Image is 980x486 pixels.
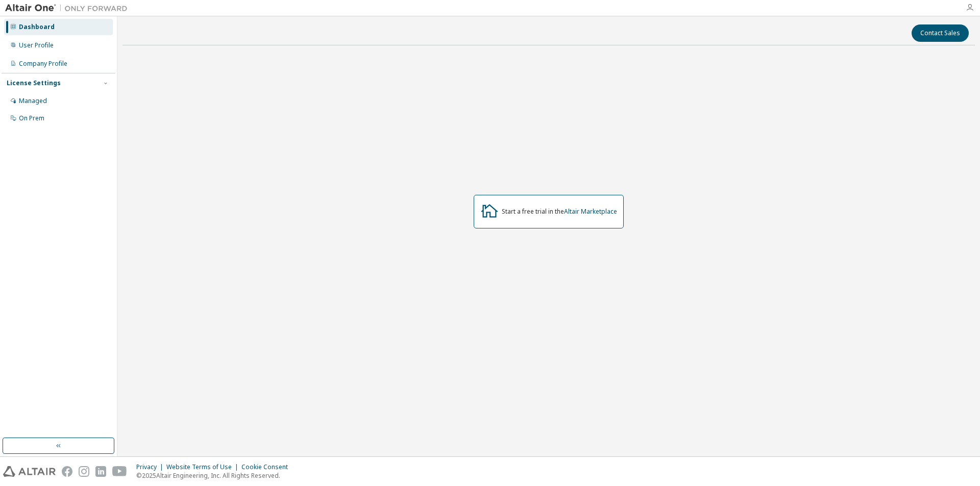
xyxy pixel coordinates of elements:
p: © 2025 Altair Engineering, Inc. All Rights Reserved. [136,471,294,480]
div: Company Profile [19,60,67,68]
img: linkedin.svg [95,466,106,477]
div: Cookie Consent [241,463,294,471]
img: altair_logo.svg [3,466,56,477]
a: Altair Marketplace [564,207,617,216]
img: youtube.svg [112,466,127,477]
button: Contact Sales [912,24,969,42]
div: Website Terms of Use [166,463,241,471]
div: Dashboard [19,23,55,31]
img: instagram.svg [79,466,89,477]
div: Start a free trial in the [502,208,617,216]
img: facebook.svg [62,466,72,477]
div: License Settings [7,79,61,87]
img: Altair One [5,3,133,13]
div: Managed [19,97,47,105]
div: On Prem [19,114,44,122]
div: User Profile [19,41,54,49]
div: Privacy [136,463,166,471]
